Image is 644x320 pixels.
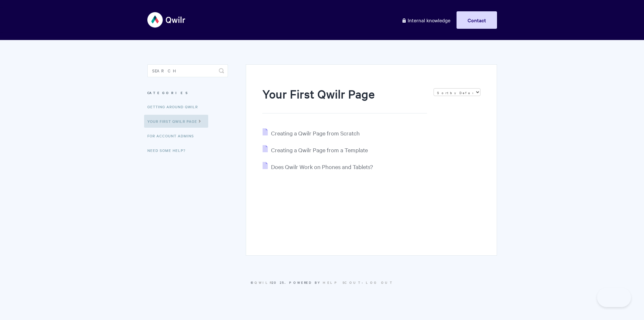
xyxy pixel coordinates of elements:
a: Need Some Help? [147,144,190,157]
a: Contact [457,11,497,29]
a: Qwilr [254,280,272,285]
p: © 2025. - [147,280,497,285]
a: Your First Qwilr Page [144,115,208,128]
iframe: Toggle Customer Support [597,288,631,307]
a: Getting Around Qwilr [147,100,203,113]
img: Qwilr Help Center [147,8,186,32]
a: Does Qwilr Work on Phones and Tablets? [263,163,373,170]
span: Powered by [289,280,362,285]
select: Page reloads on selection [434,88,480,96]
h1: Your First Qwilr Page [262,86,427,113]
a: Log Out [366,280,394,285]
span: Creating a Qwilr Page from Scratch [271,129,360,137]
h3: Categories [147,87,228,99]
a: Creating a Qwilr Page from Scratch [263,129,360,137]
a: Help Scout [323,280,362,285]
span: Does Qwilr Work on Phones and Tablets? [271,163,373,170]
input: Search [147,64,228,77]
a: For Account Admins [147,129,199,142]
a: Creating a Qwilr Page from a Template [263,146,368,154]
a: Internal knowledge [397,11,455,29]
span: Creating a Qwilr Page from a Template [271,146,368,154]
